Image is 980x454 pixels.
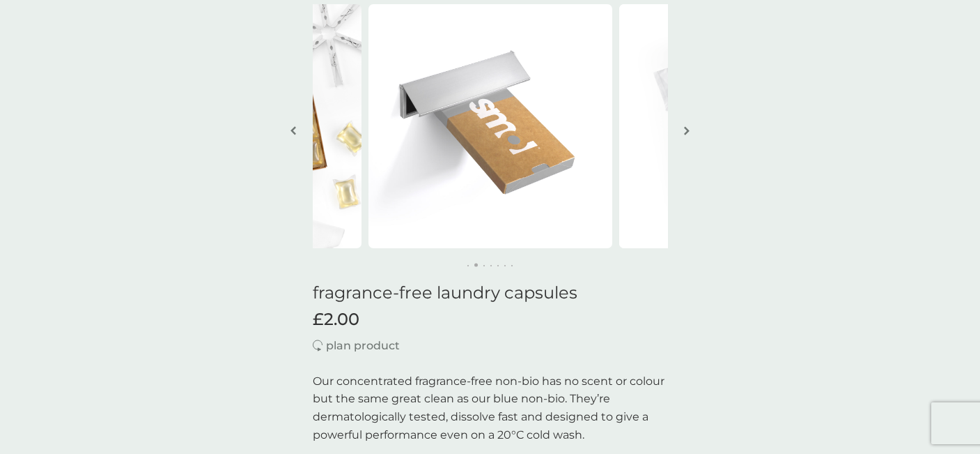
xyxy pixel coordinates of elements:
p: plan product [326,337,400,355]
span: £2.00 [313,310,359,330]
img: right-arrow.svg [684,126,690,136]
p: Our concentrated fragrance-free non-bio has no scent or colour but the same great clean as our bl... [313,372,668,444]
h1: fragrance-free laundry capsules [313,283,668,303]
img: left-arrow.svg [290,126,296,136]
